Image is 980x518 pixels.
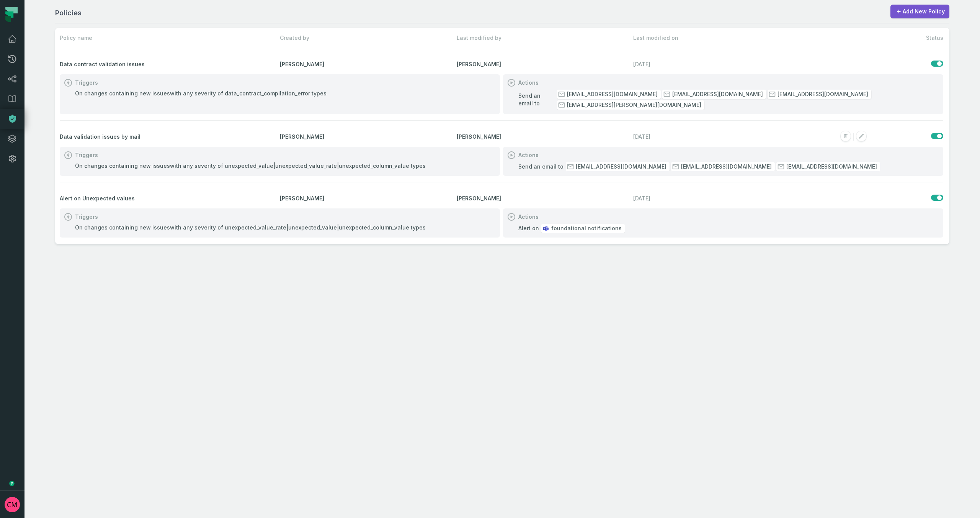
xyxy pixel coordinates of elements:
div: On changes containing new issues with any severity of unexpected_value|unexpected_value_rate|unex... [75,162,426,170]
span: Policy name [60,34,277,42]
span: Last modified on [633,34,807,42]
span: [PERSON_NAME] [457,133,630,141]
span: Last modified by [457,34,630,42]
span: [EMAIL_ADDRESS][DOMAIN_NAME] [672,90,763,98]
span: Data contract validation issues [60,61,277,68]
span: foundational notifications [551,225,622,232]
h1: Actions [518,79,539,87]
span: Alert on [518,225,539,232]
span: Send an email to [518,163,563,170]
div: On changes containing new issues with any severity of unexpected_value_rate|unexpected_value|unex... [75,224,426,231]
h1: Triggers [75,213,98,221]
h1: Actions [518,213,539,221]
h1: Policies [55,8,82,18]
span: [EMAIL_ADDRESS][DOMAIN_NAME] [576,163,666,170]
span: Send an email to [518,92,555,107]
h1: Triggers [75,79,98,87]
span: Status [900,34,943,42]
span: [EMAIL_ADDRESS][DOMAIN_NAME] [681,163,772,170]
img: avatar of Collin Marsden [5,497,20,512]
span: [PERSON_NAME] [457,195,630,202]
span: Data validation issues by mail [60,133,277,141]
span: Alert on Unexpected values [60,195,277,202]
span: [EMAIL_ADDRESS][DOMAIN_NAME] [777,90,868,98]
span: [PERSON_NAME] [280,133,454,141]
relative-time: Sep 30, 2025, 11:03 AM MDT [633,133,807,141]
span: [EMAIL_ADDRESS][DOMAIN_NAME] [786,163,877,170]
a: Add New Policy [890,5,949,18]
h1: Triggers [75,151,98,159]
span: Created by [280,34,454,42]
div: On changes containing new issues with any severity of data_contract_compilation_error types [75,90,327,97]
span: [PERSON_NAME] [280,61,454,68]
span: [EMAIL_ADDRESS][PERSON_NAME][DOMAIN_NAME] [567,101,701,109]
relative-time: Sep 1, 2025, 7:38 AM MDT [633,195,807,202]
h1: Actions [518,151,539,159]
span: [EMAIL_ADDRESS][DOMAIN_NAME] [567,90,658,98]
span: [PERSON_NAME] [280,195,454,202]
span: [PERSON_NAME] [457,61,630,68]
relative-time: Oct 1, 2025, 4:17 AM MDT [633,61,807,68]
div: Tooltip anchor [8,480,15,487]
